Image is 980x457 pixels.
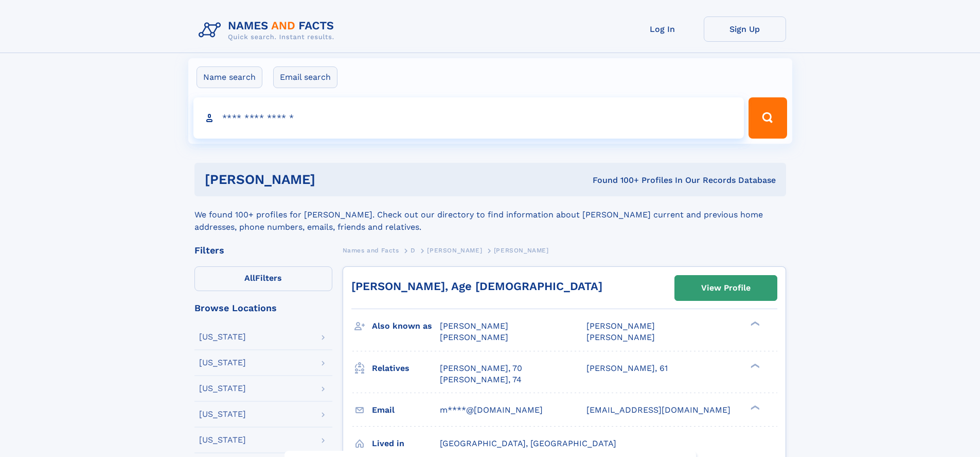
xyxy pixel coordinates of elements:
a: [PERSON_NAME], 70 [440,363,522,374]
a: [PERSON_NAME] [427,244,482,257]
div: [US_STATE] [199,384,246,393]
h1: [PERSON_NAME] [205,173,454,186]
div: View Profile [701,276,751,300]
h3: Relatives [372,360,440,377]
a: [PERSON_NAME], 74 [440,374,522,385]
span: [PERSON_NAME] [586,321,655,331]
label: Filters [194,266,332,291]
div: We found 100+ profiles for [PERSON_NAME]. Check out our directory to find information about [PERS... [194,196,786,233]
div: [US_STATE] [199,410,246,418]
span: [PERSON_NAME] [494,247,549,254]
div: [US_STATE] [199,359,246,367]
h3: Lived in [372,435,440,452]
div: Found 100+ Profiles In Our Records Database [454,175,776,186]
a: [PERSON_NAME], 61 [586,363,668,374]
a: D [411,244,416,257]
span: [EMAIL_ADDRESS][DOMAIN_NAME] [586,405,730,415]
label: Name search [197,66,262,88]
a: Sign Up [704,16,786,42]
img: Logo Names and Facts [194,16,343,44]
div: [US_STATE] [199,333,246,341]
button: Search Button [749,97,787,139]
div: Browse Locations [194,303,332,313]
span: [PERSON_NAME] [440,321,508,331]
div: ❯ [748,404,760,411]
div: Filters [194,246,332,255]
a: View Profile [675,276,777,300]
span: D [411,247,416,254]
a: [PERSON_NAME], Age [DEMOGRAPHIC_DATA] [351,280,602,293]
div: [US_STATE] [199,436,246,444]
span: [GEOGRAPHIC_DATA], [GEOGRAPHIC_DATA] [440,438,616,448]
span: [PERSON_NAME] [440,332,508,342]
span: All [244,273,255,283]
label: Email search [273,66,337,88]
h3: Email [372,401,440,419]
div: ❯ [748,320,760,327]
a: Log In [621,16,704,42]
input: search input [193,97,744,139]
h3: Also known as [372,317,440,335]
a: Names and Facts [343,244,399,257]
span: [PERSON_NAME] [586,332,655,342]
div: ❯ [748,362,760,369]
span: [PERSON_NAME] [427,247,482,254]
